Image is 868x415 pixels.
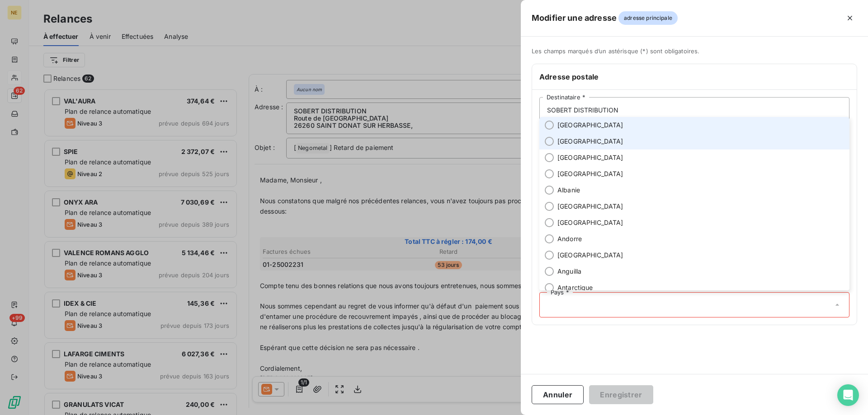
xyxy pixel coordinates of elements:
[557,251,623,260] span: [GEOGRAPHIC_DATA]
[557,202,623,211] span: [GEOGRAPHIC_DATA]
[557,283,593,292] span: Antarctique
[557,121,623,130] span: [GEOGRAPHIC_DATA]
[557,137,623,146] span: [GEOGRAPHIC_DATA]
[532,47,857,55] span: Les champs marqués d’un astérisque (*) sont obligatoires.
[557,234,582,243] span: Andorre
[557,169,623,178] span: [GEOGRAPHIC_DATA]
[539,71,849,82] h6: Adresse postale
[589,385,653,404] button: Enregistrer
[557,218,623,227] span: [GEOGRAPHIC_DATA]
[539,97,849,122] input: placeholder
[618,11,678,25] span: adresse principale
[557,267,581,276] span: Anguilla
[532,385,584,404] button: Annuler
[532,12,617,24] h5: Modifier une adresse
[837,384,859,406] div: Open Intercom Messenger
[557,186,580,195] span: Albanie
[557,153,623,162] span: [GEOGRAPHIC_DATA]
